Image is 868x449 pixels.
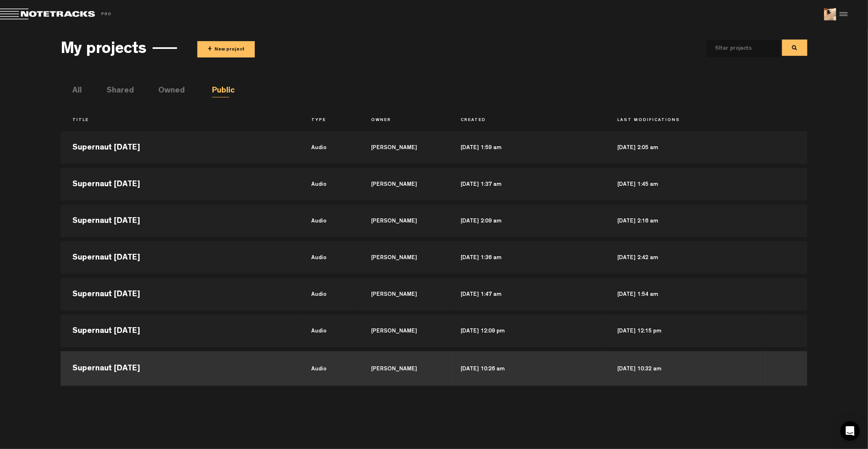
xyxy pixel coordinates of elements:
th: Last Modifications [606,114,762,128]
td: [DATE] 12:15 pm [606,313,762,349]
li: Public [212,85,229,97]
td: [DATE] 2:09 am [449,202,606,239]
td: [DATE] 1:47 am [449,276,606,313]
td: [PERSON_NAME] [359,313,449,349]
td: [DATE] 2:16 am [606,202,762,239]
td: Supernaut [DATE] [61,276,300,313]
span: + [208,45,212,54]
img: ACg8ocL5gwKw5pd07maQ2lhPOff6WT8m3IvDddvTE_9JOcBkgrnxFAKk=s96-c [824,8,836,20]
td: [DATE] 10:32 am [606,349,762,386]
td: [DATE] 2:05 am [606,129,762,166]
td: Supernaut [DATE] [61,239,300,276]
div: Open Intercom Messenger [840,421,860,441]
td: audio [300,166,359,202]
td: audio [300,129,359,166]
td: Supernaut [DATE] [61,129,300,166]
td: audio [300,313,359,349]
th: Title [61,114,300,128]
td: Supernaut [DATE] [61,313,300,349]
th: Created [449,114,606,128]
td: Supernaut [DATE] [61,349,300,386]
td: [DATE] 2:42 am [606,239,762,276]
td: Supernaut [DATE] [61,166,300,202]
td: [DATE] 12:09 pm [449,313,606,349]
td: audio [300,349,359,386]
td: [DATE] 1:36 am [449,239,606,276]
td: audio [300,239,359,276]
td: [DATE] 10:26 am [449,349,606,386]
th: Type [300,114,359,128]
td: Supernaut [DATE] [61,202,300,239]
td: [DATE] 1:59 am [449,129,606,166]
li: Shared [107,85,124,97]
button: +New project [197,41,255,57]
th: Owner [359,114,449,128]
td: [PERSON_NAME] [359,349,449,386]
td: [PERSON_NAME] [359,129,449,166]
td: [DATE] 1:54 am [606,276,762,313]
td: [PERSON_NAME] [359,239,449,276]
td: [DATE] 1:45 am [606,166,762,202]
li: Owned [158,85,175,97]
td: [PERSON_NAME] [359,202,449,239]
h3: My projects [61,41,146,59]
td: [PERSON_NAME] [359,276,449,313]
input: filter projects [707,40,767,57]
li: All [72,85,90,97]
td: [PERSON_NAME] [359,166,449,202]
td: audio [300,276,359,313]
td: audio [300,202,359,239]
td: [DATE] 1:37 am [449,166,606,202]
